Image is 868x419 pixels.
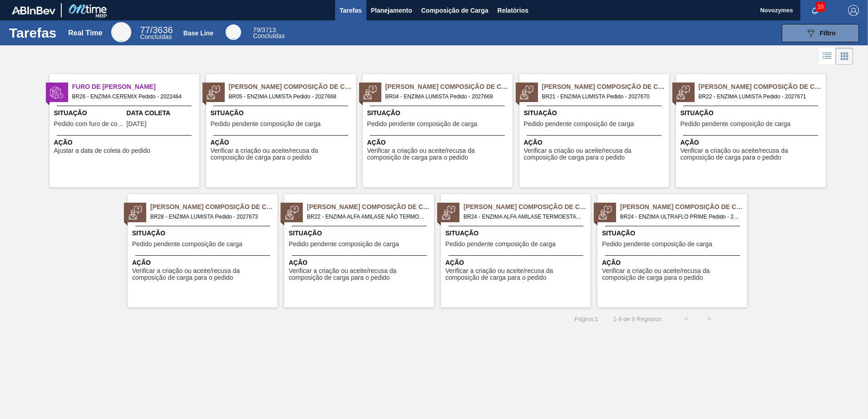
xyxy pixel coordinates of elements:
[681,108,824,118] span: Situação
[542,92,662,102] span: BR21 - ENZIMA LUMISTA Pedido - 2027670
[183,29,213,37] div: Base Line
[620,202,747,212] span: Pedido Aguardando Composição de Carga
[675,307,698,330] button: <
[207,86,220,99] img: status
[445,258,588,268] span: Ação
[68,29,102,37] div: Real Time
[524,147,667,161] span: Verificar a criação ou aceite/recusa da composição de carga para o pedido
[253,27,285,39] div: Base Line
[72,92,192,102] span: BR26 - ENZIMA CEREMIX Pedido - 2022464
[132,229,275,238] span: Situação
[253,26,260,34] span: 79
[542,82,669,92] span: Pedido Aguardando Composição de Carga
[211,121,321,127] span: Pedido pendente composição de carga
[699,92,819,102] span: BR22 - ENZIMA LUMISTA Pedido - 2027671
[445,268,588,282] span: Verificar a criação ou aceite/recusa da composição de carga para o pedido
[367,147,510,161] span: Verificar a criação ou aceite/recusa da composição de carga para o pedido
[127,121,147,127] span: 08/09/2025
[289,258,432,268] span: Ação
[524,121,634,127] span: Pedido pendente composição de carga
[681,121,791,127] span: Pedido pendente composição de carga
[575,316,598,322] span: Página : 1
[132,268,275,282] span: Verificar a criação ou aceite/recusa da composição de carga para o pedido
[54,147,151,154] span: Ajustar a data de coleta do pedido
[132,258,275,268] span: Ação
[367,138,510,147] span: Ação
[285,206,299,219] img: status
[385,92,505,102] span: BR04 - ENZIMA LUMISTA Pedido - 2027669
[464,212,583,222] span: BR24 - ENZIMA ALFA AMILASE TERMOESTAVEL Pedido - 2027675
[111,22,131,42] div: Real Time
[602,268,745,282] span: Verificar a criação ou aceite/recusa da composição de carga para o pedido
[363,86,377,99] img: status
[140,33,172,40] span: Concluídas
[211,138,354,147] span: Ação
[442,206,455,219] img: status
[524,108,667,118] span: Situação
[54,108,124,118] span: Situação
[445,241,556,248] span: Pedido pendente composição de carga
[498,5,528,16] span: Relatórios
[211,108,354,118] span: Situação
[819,48,836,65] div: Visão em Lista
[54,138,197,147] span: Ação
[371,5,412,16] span: Planejamento
[602,241,712,248] span: Pedido pendente composição de carga
[699,82,826,92] span: Pedido Aguardando Composição de Carga
[602,229,745,238] span: Situação
[211,147,354,161] span: Verificar a criação ou aceite/recusa da composição de carga para o pedido
[150,212,270,222] span: BR28 - ENZIMA LUMISTA Pedido - 2027673
[54,121,124,127] span: Pedido com furo de coleta
[598,206,612,219] img: status
[128,206,142,219] img: status
[385,82,513,92] span: Pedido Aguardando Composição de Carga
[816,2,825,12] span: 10
[9,28,57,38] h1: Tarefas
[782,24,859,42] button: Filtro
[602,258,745,268] span: Ação
[132,241,242,248] span: Pedido pendente composição de carga
[681,147,824,161] span: Verificar a criação ou aceite/recusa da composição de carga para o pedido
[72,82,199,92] span: Furo de Coleta
[676,86,690,99] img: status
[612,316,661,322] span: 1 - 9 de 9 Registros
[226,24,241,40] div: Base Line
[289,229,432,238] span: Situação
[253,32,285,39] span: Concluídas
[12,6,55,15] img: TNhmsLtSVTkK8tSr43FrP2fwEKptu5GPRR3wAAAABJRU5ErkJggg==
[140,25,150,35] span: 77
[836,48,853,65] div: Visão em Cards
[253,26,276,34] span: / 3713
[150,202,277,212] span: Pedido Aguardando Composição de Carga
[127,108,197,118] span: Data Coleta
[307,212,427,222] span: BR22 - ENZIMA ALFA AMILASE NÃO TERMOESTAVEL Pedido - 2027674
[340,5,362,16] span: Tarefas
[698,307,720,330] button: >
[229,92,349,102] span: BR05 - ENZIMA LUMISTA Pedido - 2027668
[367,108,510,118] span: Situação
[140,26,173,40] div: Real Time
[848,5,859,16] img: Logout
[50,86,64,99] img: status
[464,202,591,212] span: Pedido Aguardando Composição de Carga
[140,25,173,35] span: / 3636
[820,29,836,37] span: Filtro
[367,121,478,127] span: Pedido pendente composição de carga
[421,5,488,16] span: Composição de Carga
[524,138,667,147] span: Ação
[445,229,588,238] span: Situação
[520,86,533,99] img: status
[681,138,824,147] span: Ação
[800,4,829,17] button: Notificações
[620,212,740,222] span: BR24 - ENZIMA ULTRAFLO PRIME Pedido - 2027677
[289,241,399,248] span: Pedido pendente composição de carga
[229,82,356,92] span: Pedido Aguardando Composição de Carga
[307,202,434,212] span: Pedido Aguardando Composição de Carga
[289,268,432,282] span: Verificar a criação ou aceite/recusa da composição de carga para o pedido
